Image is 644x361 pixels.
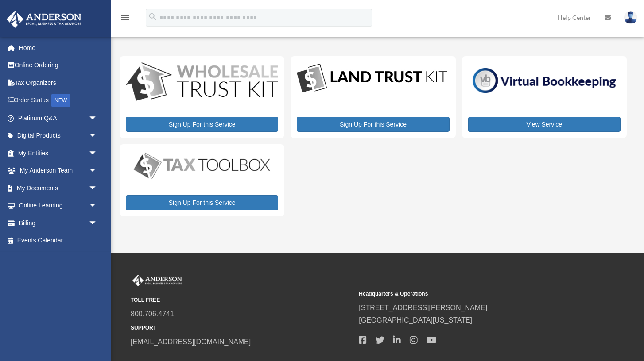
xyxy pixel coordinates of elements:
img: Anderson Advisors Platinum Portal [4,11,84,28]
img: LandTrust_lgo-1.jpg [297,62,447,95]
a: Online Ordering [6,57,111,74]
small: SUPPORT [131,323,353,333]
a: [EMAIL_ADDRESS][DOMAIN_NAME] [131,338,251,346]
a: View Service [468,117,621,132]
span: arrow_drop_down [89,197,106,215]
a: My Entitiesarrow_drop_down [6,144,111,162]
a: Home [6,39,111,57]
span: arrow_drop_down [89,109,106,127]
a: [STREET_ADDRESS][PERSON_NAME] [359,304,487,311]
img: User Pic [624,11,637,24]
a: Online Learningarrow_drop_down [6,197,111,215]
a: Platinum Q&Aarrow_drop_down [6,109,111,127]
small: TOLL FREE [131,296,353,305]
img: taxtoolbox_new-1.webp [126,150,278,181]
a: Digital Productsarrow_drop_down [6,127,106,145]
i: menu [120,12,130,23]
span: arrow_drop_down [89,144,106,162]
span: arrow_drop_down [89,179,106,197]
a: menu [120,15,130,23]
a: Billingarrow_drop_down [6,214,111,232]
a: Sign Up For this Service [126,117,278,132]
img: WS-Trust-Kit-lgo-1.jpg [126,62,278,103]
a: Tax Organizers [6,74,111,92]
a: Sign Up For this Service [297,117,449,132]
a: Order StatusNEW [6,92,111,110]
a: 800.706.4741 [131,310,174,318]
span: arrow_drop_down [89,162,106,180]
span: arrow_drop_down [89,127,106,145]
a: Sign Up For this Service [126,195,278,210]
a: My Documentsarrow_drop_down [6,179,111,197]
a: [GEOGRAPHIC_DATA][US_STATE] [359,316,472,324]
img: Anderson Advisors Platinum Portal [131,275,184,286]
span: arrow_drop_down [89,214,106,232]
a: Events Calendar [6,232,111,250]
div: NEW [51,94,70,107]
small: Headquarters & Operations [359,289,581,299]
i: search [148,12,158,22]
a: My Anderson Teamarrow_drop_down [6,162,111,180]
